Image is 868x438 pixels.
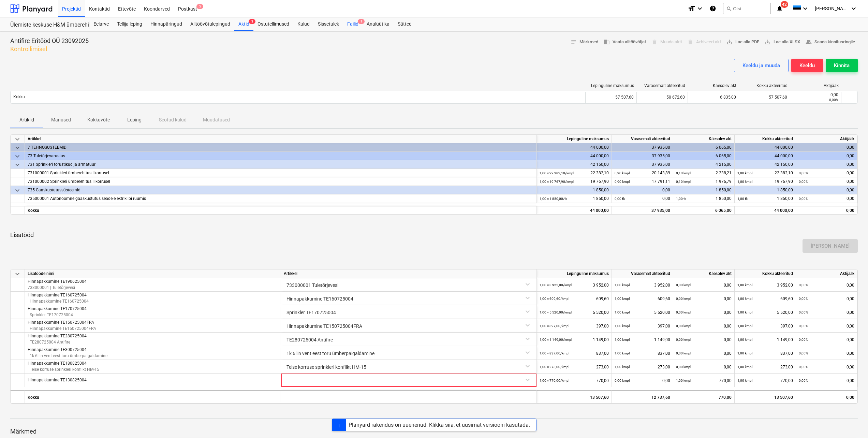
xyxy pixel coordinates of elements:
[799,169,854,177] div: 0,00
[796,186,857,194] div: 0,00
[126,116,143,123] p: Leping
[796,135,857,143] div: Aktijääk
[676,197,686,201] small: 1,00 tk
[676,283,691,287] small: 0,00 kmpl
[636,92,688,103] div: 50 672,60
[737,310,752,314] small: 1,00 kmpl
[537,269,612,278] div: Lepinguline maksumus
[799,333,854,347] div: 0,00
[146,17,186,31] a: Hinnapäringud
[615,346,670,360] div: 837,00
[737,292,793,306] div: 609,60
[673,152,735,160] div: 6 065,00
[850,4,858,13] i: keyboard_arrow_down
[799,324,808,328] small: 0,00%
[676,379,691,382] small: 1,00 kmpl
[612,160,673,169] div: 37 935,00
[676,297,691,301] small: 0,00 kmpl
[737,180,752,184] small: 1,00 kmpl
[612,152,673,160] div: 37 935,00
[673,186,735,194] div: 1 850,00
[28,366,99,372] p: | Teise korruse sprinkleri konflikt HM-15
[799,379,808,382] small: 0,00%
[799,180,808,184] small: 0,00%
[10,231,858,239] p: Lisatööd
[13,144,21,152] span: keyboard_arrow_down
[673,269,735,278] div: Käesolev akt
[10,21,81,29] div: Ülemiste keskuse H&M ümberehitustööd [HMÜLEMISTE]
[676,206,732,215] div: 6 065,00
[829,98,838,102] small: 0,00%
[737,283,752,287] small: 1,00 kmpl
[793,83,839,88] div: Aktijääk
[615,297,630,301] small: 1,00 kmpl
[314,17,343,31] a: Sissetulek
[673,143,735,152] div: 6 065,00
[791,59,823,72] button: Keeldu
[540,333,609,347] div: 1 149,00
[28,377,87,383] p: Hinnapakkumine TE130825004
[540,360,609,374] div: 273,00
[799,278,854,292] div: 0,00
[688,92,739,103] div: 6 835,00
[734,59,789,72] button: Keeldu ja muuda
[540,180,574,184] small: 1,00 × 19 767,90 / kmpl
[537,186,612,194] div: 1 850,00
[249,19,255,24] span: 3
[615,333,670,347] div: 1 149,00
[363,17,394,31] div: Analüütika
[737,324,752,328] small: 1,00 kmpl
[615,206,670,215] div: 37 935,00
[737,171,752,175] small: 1,00 kmpl
[13,135,21,143] span: keyboard_arrow_down
[537,143,612,152] div: 44 000,00
[735,390,796,404] div: 13 507,60
[349,422,530,428] div: Planyard rakendus on uuenenud. Klikka siia, et uusimat versiooni kasutada.
[676,333,732,347] div: 0,00
[737,297,752,301] small: 1,00 kmpl
[537,160,612,169] div: 42 150,00
[25,206,537,214] div: Kokku
[806,38,855,46] span: Saada kinnitusringile
[737,379,752,382] small: 1,00 kmpl
[799,338,808,341] small: 0,00%
[776,4,783,13] i: notifications
[234,17,253,31] a: Aktid3
[234,17,253,31] div: Aktid
[737,197,748,201] small: 1,00 tk
[737,319,793,333] div: 397,00
[796,143,857,152] div: 0,00
[540,374,609,388] div: 770,00
[10,37,89,45] p: Antifire Eritööd OÜ 23092025
[676,365,691,369] small: 0,00 kmpl
[293,17,314,31] a: Kulud
[676,338,691,341] small: 0,00 kmpl
[737,305,793,319] div: 5 520,00
[615,169,670,177] div: 20 143,89
[799,171,808,175] small: 0,00%
[186,17,234,31] div: Alltöövõtulepingud
[688,4,696,13] i: format_size
[676,310,691,314] small: 0,00 kmpl
[537,135,612,143] div: Lepinguline maksumus
[358,19,365,24] span: 1
[615,278,670,292] div: 3 952,00
[28,143,534,152] div: 7 TEHNOSÜSTEEMID
[673,160,735,169] div: 4 215,00
[540,283,572,287] small: 1,00 × 3 952,00 / kmpl
[799,319,854,333] div: 0,00
[540,351,569,355] small: 1,00 × 837,00 / kmpl
[28,320,96,325] p: Hinnapakkumine TE150725004FRA
[735,152,796,160] div: 44 000,00
[735,186,796,194] div: 1 850,00
[281,269,537,278] div: Artikkel
[737,365,752,369] small: 1,00 kmpl
[799,292,854,306] div: 0,00
[343,17,363,31] div: Failid
[28,152,534,160] div: 73 Tuletõrjevarustus
[737,346,793,360] div: 837,00
[742,83,788,88] div: Kokku akteeritud
[394,17,416,31] a: Sätted
[28,169,534,177] div: 731000001 Sprinkleri ümberehitus I korrusel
